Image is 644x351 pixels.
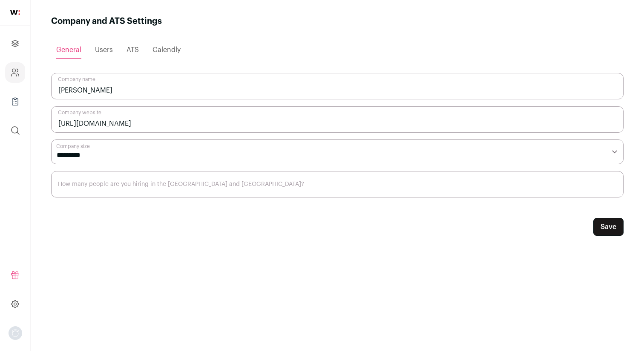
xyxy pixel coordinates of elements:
[9,326,22,340] img: nopic.png
[51,106,624,133] input: Company website
[10,10,20,15] img: wellfound-shorthand-0d5821cbd27db2630d0214b213865d53afaa358527fdda9d0ea32b1df1b89c2c.svg
[593,218,624,236] button: Save
[51,171,624,197] input: How many people are you hiring in the US and Canada?
[126,46,139,53] span: ATS
[126,41,139,58] a: ATS
[5,62,25,83] a: Company and ATS Settings
[56,46,81,53] span: General
[51,73,624,99] input: Company name
[51,15,162,27] h1: Company and ATS Settings
[5,91,25,112] a: Company Lists
[9,326,22,340] button: Open dropdown
[152,41,181,58] a: Calendly
[152,46,181,53] span: Calendly
[95,46,113,53] span: Users
[95,41,113,58] a: Users
[5,33,25,54] a: Projects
